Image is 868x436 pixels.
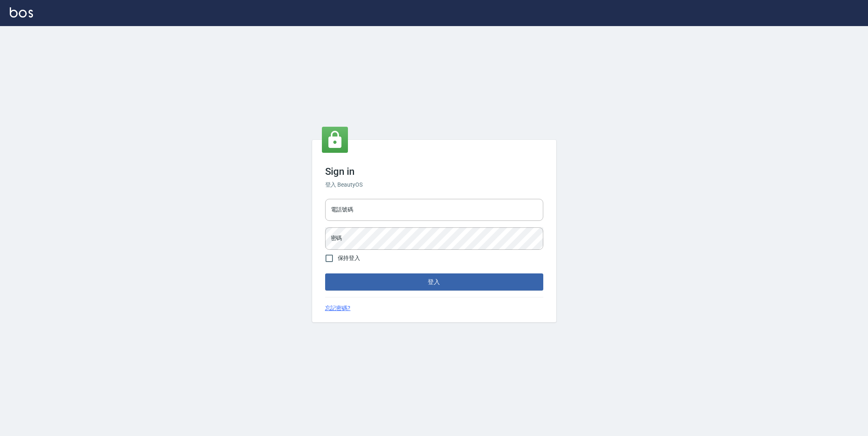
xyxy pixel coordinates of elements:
button: 登入 [325,273,543,291]
h3: Sign in [325,166,543,177]
img: Logo [10,7,33,18]
h6: 登入 BeautyOS [325,181,543,189]
span: 保持登入 [338,254,361,262]
a: 忘記密碼? [325,304,351,313]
